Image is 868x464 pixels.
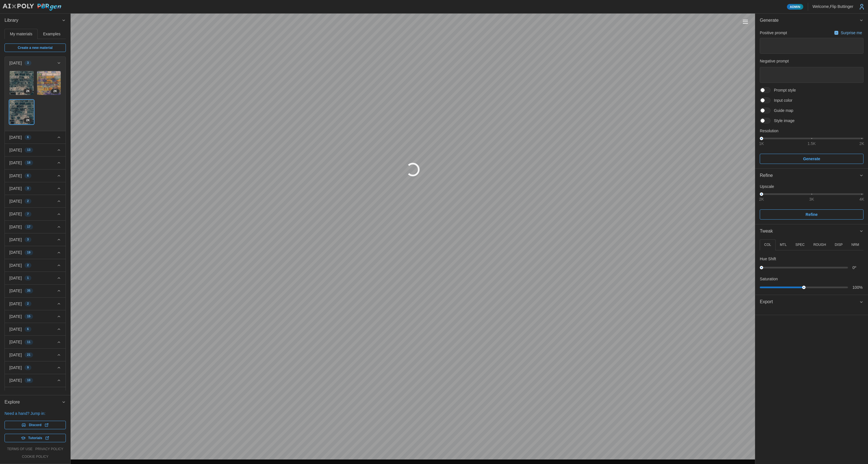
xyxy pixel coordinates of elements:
[835,242,843,247] p: DISP
[27,212,29,216] span: 7
[27,276,29,280] span: 1
[5,69,66,131] div: [DATE]3
[755,27,868,168] div: Generate
[9,198,22,204] p: [DATE]
[27,250,31,255] span: 19
[806,210,818,219] span: Refine
[9,135,22,140] p: [DATE]
[27,365,29,370] span: 9
[43,32,60,36] span: Examples
[755,169,868,183] button: Refine
[760,128,863,134] p: Resolution
[851,242,859,247] p: NRM
[771,118,795,123] span: Style image
[27,148,31,152] span: 13
[771,97,792,103] span: Input color
[9,160,22,166] p: [DATE]
[26,118,30,123] span: 2 K
[5,157,66,169] button: [DATE]18
[9,352,22,358] p: [DATE]
[9,250,22,255] p: [DATE]
[5,298,66,310] button: [DATE]2
[9,71,34,95] a: HgPd82pVcrPSz9oc393O2K
[27,174,29,178] span: 6
[5,285,66,297] button: [DATE]35
[5,144,66,156] button: [DATE]13
[5,182,66,195] button: [DATE]3
[5,221,66,233] button: [DATE]17
[9,186,22,191] p: [DATE]
[2,3,62,11] img: AIxPoly PBRgen
[9,288,22,294] p: [DATE]
[9,365,22,370] p: [DATE]
[28,434,42,442] span: Tutorials
[5,170,66,182] button: [DATE]6
[790,4,800,9] span: Admin
[9,263,22,268] p: [DATE]
[755,295,868,309] button: Export
[760,169,859,183] span: Refine
[741,18,749,26] button: Toggle viewport controls
[9,100,34,124] a: F6axbFr6wgelazAYF0pA2K
[9,147,22,153] p: [DATE]
[5,246,66,259] button: [DATE]19
[27,263,29,268] span: 2
[760,184,863,189] p: Upscale
[27,302,29,306] span: 2
[5,131,66,144] button: [DATE]6
[5,323,66,335] button: [DATE]6
[9,211,22,217] p: [DATE]
[760,224,859,238] span: Tweak
[5,374,66,387] button: [DATE]10
[5,349,66,361] button: [DATE]21
[26,89,30,94] span: 2 K
[9,224,22,230] p: [DATE]
[5,195,66,207] button: [DATE]2
[27,378,31,383] span: 10
[833,29,863,37] button: Surprise me
[852,285,863,290] p: 100 %
[813,242,826,247] p: ROUGH
[27,289,31,293] span: 35
[755,14,868,27] button: Generate
[760,154,863,164] button: Generate
[9,314,22,319] p: [DATE]
[27,61,29,65] span: 3
[10,71,34,95] img: HgPd82pVcrPSz9oc393O
[5,387,66,400] button: [DATE]26
[5,272,66,284] button: [DATE]1
[755,224,868,238] button: Tweak
[29,421,42,429] span: Discord
[841,30,863,36] p: Surprise me
[22,454,48,459] a: cookie policy
[9,339,22,345] p: [DATE]
[35,447,63,452] a: privacy policy
[5,411,66,416] p: Need a hand? Jump in:
[18,44,53,52] span: Create a new material
[771,108,793,113] span: Guide map
[755,309,868,315] div: Export
[53,89,57,94] span: 2 K
[760,209,863,220] button: Refine
[803,154,820,164] span: Generate
[27,340,31,344] span: 11
[852,265,863,270] p: 0 º
[5,14,62,27] span: Library
[9,391,22,396] p: [DATE]
[27,186,29,191] span: 3
[27,225,31,229] span: 17
[795,242,805,247] p: SPEC
[760,58,863,64] p: Negative prompt
[9,326,22,332] p: [DATE]
[5,44,66,52] a: Create a new material
[813,4,853,9] p: Welcome, Flip Buttinger
[5,208,66,220] button: [DATE]7
[9,275,22,281] p: [DATE]
[771,87,796,93] span: Prompt style
[5,259,66,272] button: [DATE]2
[5,57,66,69] button: [DATE]3
[5,336,66,348] button: [DATE]11
[760,276,778,282] p: Saturation
[10,100,34,124] img: F6axbFr6wgelazAYF0pA
[27,161,31,165] span: 18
